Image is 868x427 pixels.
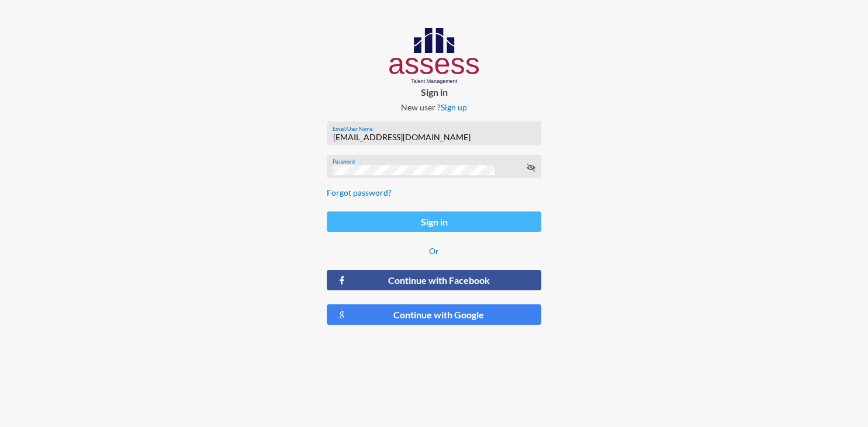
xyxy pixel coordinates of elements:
[327,211,541,232] button: Sign in
[317,86,551,98] p: Sign in
[441,102,467,112] a: Sign up
[327,270,541,290] button: Continue with Facebook
[389,28,479,84] img: AssessLogoo.svg
[333,133,535,142] input: Email/User Name
[327,304,541,325] button: Continue with Google
[327,246,541,256] p: Or
[327,188,392,197] a: Forgot password?
[317,102,551,112] p: New user ?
